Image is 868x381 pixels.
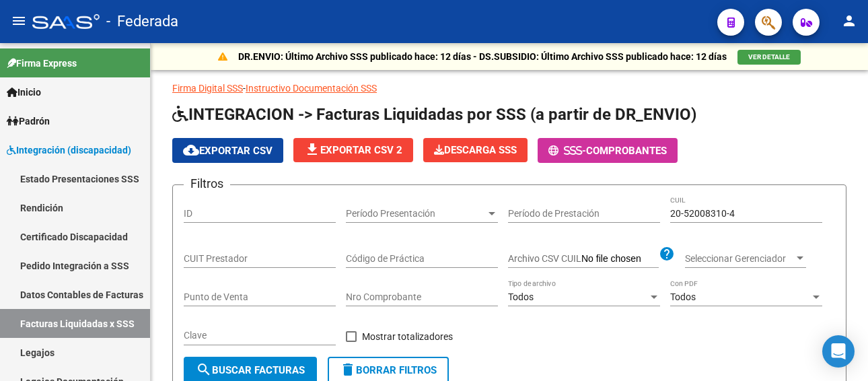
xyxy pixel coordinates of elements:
mat-icon: delete [340,361,356,378]
span: Buscar Facturas [196,364,305,376]
span: Borrar Filtros [340,364,437,376]
button: Descarga SSS [423,138,528,162]
h3: Filtros [184,174,230,193]
mat-icon: search [196,361,212,378]
span: Integración (discapacidad) [7,143,131,158]
a: Instructivo Documentación SSS [246,83,377,94]
span: Descarga SSS [434,144,517,156]
span: Inicio [7,85,41,100]
span: INTEGRACION -> Facturas Liquidadas por SSS (a partir de DR_ENVIO) [172,105,696,124]
button: -Comprobantes [538,138,678,163]
p: - [172,81,846,96]
span: Seleccionar Gerenciador [685,253,794,265]
mat-icon: cloud_download [183,142,199,158]
button: VER DETALLE [737,50,801,65]
button: Exportar CSV 2 [293,138,413,162]
input: Archivo CSV CUIL [581,253,659,265]
span: VER DETALLE [748,53,790,61]
a: Firma Digital SSS [172,83,243,94]
button: Exportar CSV [172,138,283,163]
span: Período Presentación [346,208,486,219]
span: Archivo CSV CUIL [508,253,581,264]
mat-icon: person [841,13,857,29]
app-download-masive: Descarga masiva de comprobantes (adjuntos) [423,138,528,163]
span: Todos [508,291,534,302]
mat-icon: file_download [304,141,320,158]
span: Exportar CSV [183,145,273,157]
span: Todos [670,291,696,302]
span: - Federada [106,7,178,36]
span: Padrón [7,114,50,129]
span: Firma Express [7,56,77,71]
p: DR.ENVIO: Último Archivo SSS publicado hace: 12 días - DS.SUBSIDIO: Último Archivo SSS publicado ... [238,49,727,64]
mat-icon: help [659,246,675,262]
span: Exportar CSV 2 [304,144,402,156]
span: - [548,145,586,157]
span: Mostrar totalizadores [362,328,453,345]
span: Comprobantes [586,145,667,157]
mat-icon: menu [11,13,27,29]
div: Open Intercom Messenger [822,335,855,368]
